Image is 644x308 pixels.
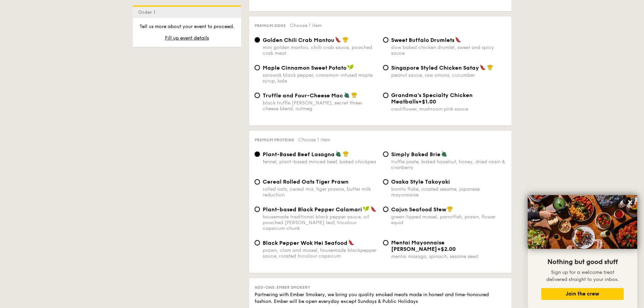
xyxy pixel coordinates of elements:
img: icon-spicy.37a8142b.svg [455,37,461,43]
div: bonito flake, roasted sesame, japanese mayonnaise [391,186,506,198]
img: icon-chef-hat.a58ddaea.svg [487,64,493,70]
span: Simply Baked Brie [391,151,440,158]
input: Truffle and Four-Cheese Macblack truffle [PERSON_NAME], secret three-cheese blend, nutmeg [255,93,260,98]
span: Golden Chili Crab Mantou [263,37,334,43]
span: Grandma's Specialty Chicken Meatballs [391,92,473,105]
input: Sweet Buffalo Drumletsslow baked chicken drumlet, sweet and spicy sauce [383,37,388,43]
img: icon-vegetarian.fe4039eb.svg [344,92,350,98]
img: icon-chef-hat.a58ddaea.svg [343,151,349,157]
input: Golden Chili Crab Mantoumini golden mantou, chilli crab sauce, poached crab meat [255,37,260,43]
input: Singapore Styled Chicken Sataypeanut sauce, raw onions, cucumber [383,65,388,70]
span: Fill up event details [165,35,209,41]
input: Cereal Rolled Oats Tiger Prawnrolled oats, cereal mix, tiger prawns, butter milk reduction [255,179,260,185]
span: Sweet Buffalo Drumlets [391,37,454,43]
span: Cajun Seafood Stew [391,206,446,213]
div: black truffle [PERSON_NAME], secret three-cheese blend, nutmeg [263,100,378,112]
div: prawn, clam and mussel, housemade blackpepper sauce, roasted tricolour capsicum [263,247,378,259]
input: Black Pepper Wok Hei Seafoodprawn, clam and mussel, housemade blackpepper sauce, roasted tricolou... [255,240,260,245]
span: Premium proteins [255,138,294,142]
span: Truffle and Four-Cheese Mac [263,92,343,99]
span: Plant-based Black Pepper Calamari [263,206,362,213]
img: icon-spicy.37a8142b.svg [348,239,354,245]
span: Osaka Style Takoyaki [391,179,450,185]
img: icon-spicy.37a8142b.svg [371,206,377,212]
input: Simply Baked Brietruffle paste, baked hazelnut, honey, dried raisin & cranberry [383,151,388,157]
img: icon-vegan.f8ff3823.svg [347,64,354,70]
img: icon-vegetarian.fe4039eb.svg [441,151,447,157]
div: green-lipped mussel, parrotfish, prawn, flower squid [391,214,506,226]
span: +$2.00 [437,246,456,252]
div: mini golden mantou, chilli crab sauce, poached crab meat [263,45,378,56]
input: Grandma's Specialty Chicken Meatballs+$1.00cauliflower, mushroom pink sauce [383,93,388,98]
span: Premium sides [255,23,286,28]
span: Sign up for a welcome treat delivered straight to your inbox. [546,269,619,282]
img: icon-chef-hat.a58ddaea.svg [447,206,453,212]
input: Mentai Mayonnaise [PERSON_NAME]+$2.00mentai masago, spinach, sesame seed [383,240,388,245]
img: icon-vegan.f8ff3823.svg [363,206,369,212]
div: sarawak black pepper, cinnamon-infused maple syrup, kale [263,72,378,84]
span: Add-ons: Ember Smokery [255,285,310,290]
span: Nothing but good stuff [547,258,618,266]
span: Cereal Rolled Oats Tiger Prawn [263,179,349,185]
input: Osaka Style Takoyakibonito flake, roasted sesame, japanese mayonnaise [383,179,388,185]
span: Mentai Mayonnaise [PERSON_NAME] [391,239,445,252]
p: Tell us more about your event to proceed. [138,23,236,30]
input: Plant-based Black Pepper Calamarihousemade traditional black pepper sauce, oil poached [PERSON_NA... [255,207,260,212]
div: rolled oats, cereal mix, tiger prawns, butter milk reduction [263,186,378,198]
input: Cajun Seafood Stewgreen-lipped mussel, parrotfish, prawn, flower squid [383,207,388,212]
button: Close [625,197,636,208]
div: Partnering with Ember Smokery, we bring you quality smoked meats made in honest and time-honoured... [255,291,506,305]
div: slow baked chicken drumlet, sweet and spicy sauce [391,45,506,56]
div: housemade traditional black pepper sauce, oil poached [PERSON_NAME] leaf, tricolour capsicum chunk [263,214,378,231]
div: truffle paste, baked hazelnut, honey, dried raisin & cranberry [391,159,506,170]
input: Plant-Based Beef Lasagnafennel, plant-based minced beef, baked chickpea [255,151,260,157]
img: icon-spicy.37a8142b.svg [335,37,341,43]
span: +$1.00 [418,98,436,105]
img: DSC07876-Edit02-Large.jpeg [528,195,637,249]
img: icon-spicy.37a8142b.svg [480,64,486,70]
span: Singapore Styled Chicken Satay [391,65,479,71]
span: Choose 1 item [290,23,322,28]
div: cauliflower, mushroom pink sauce [391,106,506,112]
span: Order 1 [138,9,158,15]
span: Black Pepper Wok Hei Seafood [263,240,348,246]
img: icon-vegetarian.fe4039eb.svg [335,151,341,157]
div: peanut sauce, raw onions, cucumber [391,72,506,78]
button: Join the crew [541,288,624,300]
span: Plant-Based Beef Lasagna [263,151,335,158]
div: fennel, plant-based minced beef, baked chickpea [263,159,378,165]
input: Maple Cinnamon Sweet Potatosarawak black pepper, cinnamon-infused maple syrup, kale [255,65,260,70]
span: Maple Cinnamon Sweet Potato [263,65,347,71]
img: icon-chef-hat.a58ddaea.svg [351,92,357,98]
span: Choose 1 item [298,137,330,143]
img: icon-chef-hat.a58ddaea.svg [342,37,349,43]
div: mentai masago, spinach, sesame seed [391,254,506,259]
